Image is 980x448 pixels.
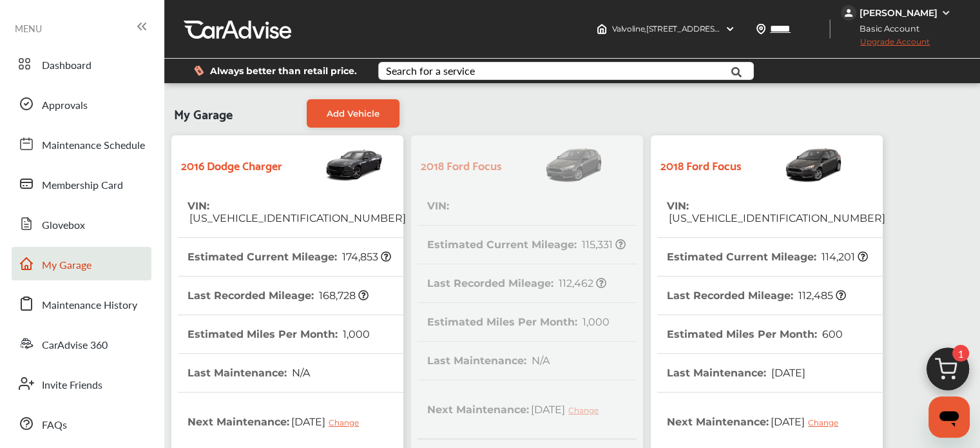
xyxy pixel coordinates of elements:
[317,289,369,302] span: 168,728
[952,345,969,362] span: 1
[12,127,151,161] a: Maintenance Schedule
[796,289,846,302] span: 112,485
[194,65,204,76] img: dollor_label_vector.a70140d1.svg
[667,354,805,392] th: Last Maintenance :
[12,367,151,400] a: Invite Friends
[941,8,951,18] img: WGsFRI8htEPBVLJbROoPRyZpYNWhNONpIPPETTm6eUC0GeLEiAAAAAElFTkSuQmCC
[829,19,831,39] img: header-divider.bc55588e.svg
[742,142,843,187] img: Vehicle
[42,257,91,274] span: My Garage
[174,99,233,128] span: My Garage
[42,137,145,154] span: Maintenance Schedule
[42,57,91,74] span: Dashboard
[667,277,846,315] th: Last Recorded Mileage :
[12,247,151,280] a: My Garage
[769,367,805,379] span: [DATE]
[820,328,843,340] span: 600
[667,187,885,237] th: VIN :
[289,405,369,438] span: [DATE]
[12,207,151,240] a: Glovebox
[12,167,151,200] a: Membership Card
[820,251,868,263] span: 114,201
[725,24,735,34] img: header-down-arrow.9dd2ce7d.svg
[12,327,151,360] a: CarAdvise 360
[917,342,979,404] img: cart_icon.3d0951e8.svg
[340,251,391,263] span: 174,853
[842,22,929,35] span: Basic Account
[12,287,151,320] a: Maintenance History
[282,142,384,187] img: Vehicle
[667,238,868,276] th: Estimated Current Mileage :
[187,277,369,315] th: Last Recorded Mileage :
[12,407,151,440] a: FAQs
[660,155,742,175] strong: 2018 Ford Focus
[307,99,399,128] a: Add Vehicle
[15,23,42,34] span: MENU
[329,418,365,427] div: Change
[12,87,151,121] a: Approvals
[187,315,370,353] th: Estimated Miles Per Month :
[187,354,310,392] th: Last Maintenance :
[841,37,930,53] span: Upgrade Account
[597,24,607,34] img: header-home-logo.8d720a4f.svg
[341,328,370,340] span: 1,000
[327,108,380,119] span: Add Vehicle
[667,315,843,353] th: Estimated Miles Per Month :
[841,5,856,21] img: jVpblrzwTbfkPYzPPzSLxeg0AAAAASUVORK5CYII=
[210,66,357,75] span: Always better than retail price.
[42,417,67,434] span: FAQs
[860,7,937,19] div: [PERSON_NAME]
[42,97,88,114] span: Approvals
[187,187,406,237] th: VIN :
[42,177,123,194] span: Membership Card
[928,396,970,438] iframe: Button to launch messaging window
[612,24,839,34] span: Valvoline , [STREET_ADDRESS] [GEOGRAPHIC_DATA] , IN 47150
[181,155,282,175] strong: 2016 Dodge Charger
[42,377,102,394] span: Invite Friends
[769,405,848,438] span: [DATE]
[808,418,845,427] div: Change
[42,337,108,354] span: CarAdvise 360
[386,66,475,76] div: Search for a service
[42,297,137,314] span: Maintenance History
[290,367,310,379] span: N/A
[756,24,766,34] img: location_vector.a44bc228.svg
[187,238,391,276] th: Estimated Current Mileage :
[187,212,406,224] span: [US_VEHICLE_IDENTIFICATION_NUMBER]
[42,217,85,234] span: Glovebox
[12,47,151,81] a: Dashboard
[667,212,885,224] span: [US_VEHICLE_IDENTIFICATION_NUMBER]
